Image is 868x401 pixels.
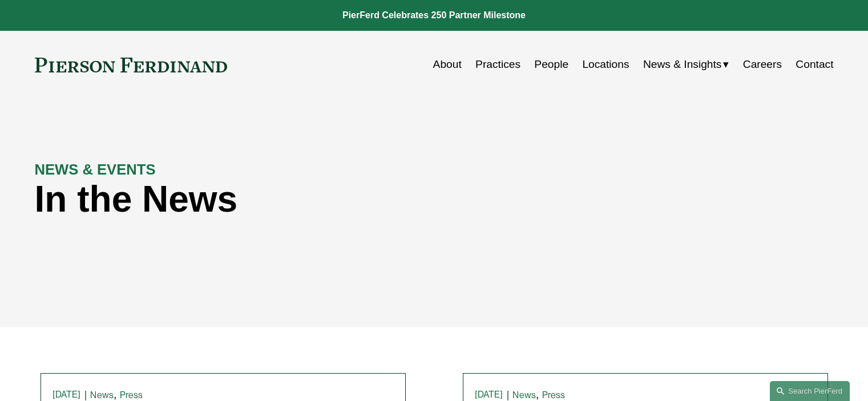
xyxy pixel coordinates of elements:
time: [DATE] [53,390,81,399]
a: folder dropdown [643,54,729,75]
a: Locations [582,54,629,75]
a: Contact [796,54,833,75]
a: Search this site [770,381,850,401]
a: News [90,390,114,400]
a: Press [120,390,143,400]
time: [DATE] [475,390,503,399]
span: , [114,388,116,400]
span: News & Insights [643,55,722,75]
strong: NEWS & EVENTS [35,161,156,177]
a: Practices [475,54,520,75]
a: News [512,390,536,400]
a: Careers [743,54,782,75]
a: About [433,54,462,75]
h1: In the News [35,179,634,220]
a: People [534,54,568,75]
a: Press [542,390,566,400]
span: , [536,388,539,400]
